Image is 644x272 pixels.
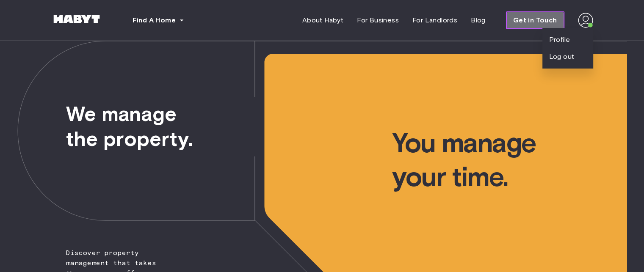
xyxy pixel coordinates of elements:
a: Blog [464,12,492,29]
a: Profile [549,35,570,45]
img: avatar [578,13,593,28]
button: Get in Touch [506,11,564,29]
span: Get in Touch [513,15,557,25]
button: Find A Home [126,12,191,29]
span: Blog [471,15,486,25]
span: For Landlords [412,15,457,25]
span: You manage your time. [392,41,627,194]
img: Habyt [51,15,102,23]
a: About Habyt [296,12,350,29]
span: About Habyt [302,15,343,25]
span: For Business [357,15,399,25]
span: Find A Home [133,15,176,25]
a: For Business [350,12,406,29]
a: For Landlords [406,12,464,29]
button: Log out [549,52,575,62]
